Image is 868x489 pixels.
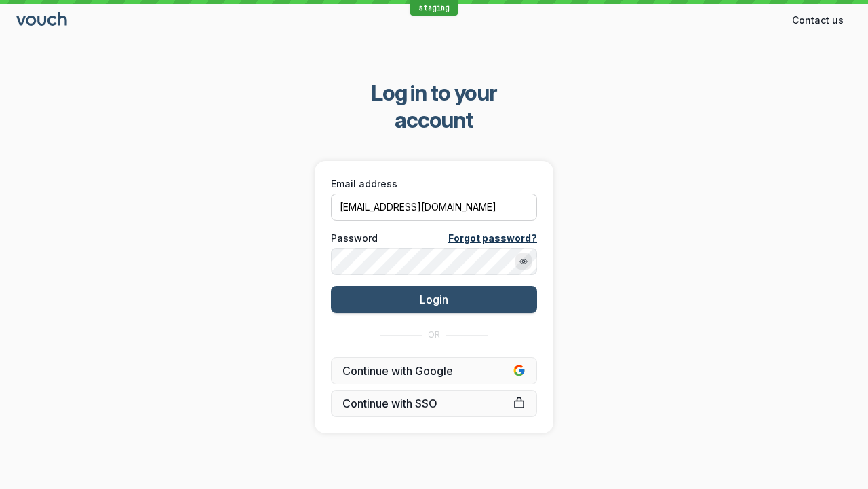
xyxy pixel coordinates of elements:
[342,397,526,410] span: Continue with SSO
[331,357,537,384] button: Continue with Google
[515,253,532,270] button: Show password
[331,390,537,417] a: Continue with SSO
[333,79,536,134] span: Log in to your account
[420,293,448,306] span: Login
[342,364,526,378] span: Continue with Google
[448,232,537,245] a: Forgot password?
[331,177,397,191] span: Email address
[331,286,537,313] button: Login
[784,10,852,31] button: Contact us
[16,15,69,26] a: Go to sign in
[428,329,440,340] span: OR
[792,14,844,27] span: Contact us
[331,232,378,245] span: Password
